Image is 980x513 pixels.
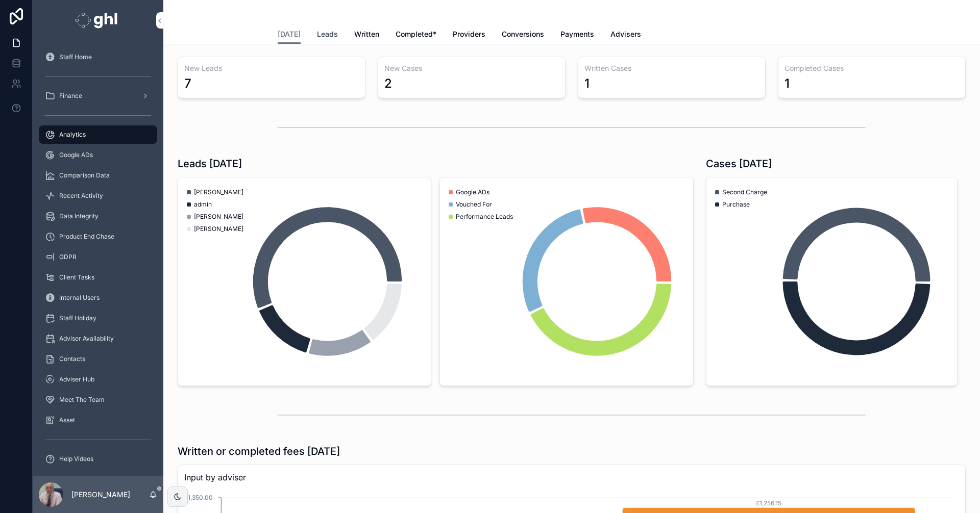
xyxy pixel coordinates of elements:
[713,184,951,379] div: chart
[785,75,790,92] div: 1
[722,200,750,209] span: Purchase
[39,227,157,246] a: Product End Chase
[59,314,96,322] span: Staff Holiday
[456,200,492,209] span: Vouched For
[59,131,86,139] span: Analytics
[39,350,157,368] a: Contacts
[610,29,641,39] span: Advisers
[59,192,103,200] span: Recent Activity
[59,375,94,383] span: Adviser Hub
[453,25,485,45] a: Providers
[584,75,590,92] div: 1
[184,63,359,73] h3: New Leads
[560,25,594,45] a: Payments
[39,146,157,164] a: Google ADs
[39,391,157,409] a: Meet The Team
[39,309,157,327] a: Staff Holiday
[59,212,99,220] span: Data Integrity
[584,63,759,73] h3: Written Cases
[502,29,544,39] span: Conversions
[456,213,513,221] span: Performance Leads
[184,471,959,483] span: Input by adviser
[785,63,959,73] h3: Completed Cases
[59,396,105,404] span: Meet The Team
[59,335,114,343] span: Adviser Availability
[59,294,100,302] span: Internal Users
[39,370,157,389] a: Adviser Hub
[71,490,130,500] p: [PERSON_NAME]
[39,187,157,205] a: Recent Activity
[39,450,157,468] a: Help Videos
[59,455,93,463] span: Help Videos
[396,25,436,45] a: Completed*
[59,92,82,100] span: Finance
[194,188,243,196] span: [PERSON_NAME]
[278,25,301,44] a: [DATE]
[184,75,191,92] div: 7
[39,289,157,307] a: Internal Users
[317,29,338,39] span: Leads
[446,184,687,379] div: chart
[75,12,120,29] img: App logo
[39,248,157,266] a: GDPR
[39,87,157,105] a: Finance
[354,29,379,39] span: Written
[59,253,77,261] span: GDPR
[756,499,781,507] tspan: £1,256.15
[59,416,75,424] span: Asset
[722,188,767,196] span: Second Charge
[384,63,559,73] h3: New Cases
[194,213,243,221] span: [PERSON_NAME]
[59,171,110,179] span: Comparison Data
[194,225,243,233] span: [PERSON_NAME]
[39,125,157,144] a: Analytics
[610,25,641,45] a: Advisers
[354,25,379,45] a: Written
[39,166,157,185] a: Comparison Data
[184,184,425,379] div: chart
[39,329,157,348] a: Adviser Availability
[39,207,157,225] a: Data Integrity
[59,151,93,159] span: Google ADs
[184,494,213,501] tspan: £1,350.00
[178,444,340,458] h1: Written or completed fees [DATE]
[39,411,157,429] a: Asset
[278,29,301,39] span: [DATE]
[59,233,114,241] span: Product End Chase
[59,53,92,61] span: Staff Home
[453,29,485,39] span: Providers
[384,75,392,92] div: 2
[456,188,489,196] span: Google ADs
[706,157,772,171] h1: Cases [DATE]
[39,268,157,287] a: Client Tasks
[59,273,94,281] span: Client Tasks
[33,41,163,476] div: scrollable content
[396,29,436,39] span: Completed*
[194,200,212,209] span: admin
[317,25,338,45] a: Leads
[178,157,242,171] h1: Leads [DATE]
[39,48,157,66] a: Staff Home
[502,25,544,45] a: Conversions
[59,355,85,363] span: Contacts
[560,29,594,39] span: Payments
